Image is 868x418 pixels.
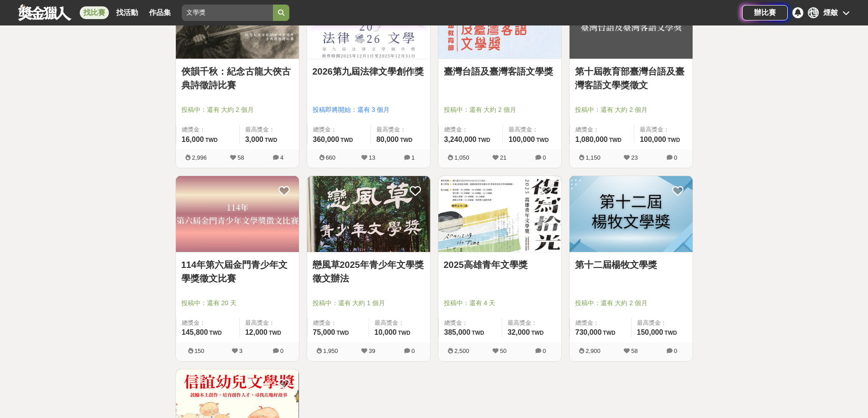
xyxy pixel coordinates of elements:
[444,65,556,78] a: 臺灣台語及臺灣客語文學獎
[444,105,556,115] span: 投稿中：還有 大約 2 個月
[80,6,109,19] a: 找比賽
[508,136,535,143] span: 100,000
[326,154,336,161] span: 660
[113,6,142,19] a: 找活動
[313,328,335,336] span: 75,000
[454,154,469,161] span: 1,050
[313,65,425,78] a: 2026第九屆法律文學創作獎
[313,105,425,115] span: 投稿即將開始：還有 3 個月
[570,176,693,252] img: Cover Image
[531,330,544,336] span: TWD
[508,318,556,327] span: 最高獎金：
[307,176,430,252] img: Cover Image
[472,330,484,336] span: TWD
[239,347,242,354] span: 3
[400,137,412,143] span: TWD
[176,176,299,252] a: Cover Image
[674,347,677,354] span: 0
[195,347,205,354] span: 150
[640,125,687,134] span: 最高獎金：
[438,176,561,252] a: Cover Image
[181,65,293,92] a: 俠韻千秋：紀念古龍大俠古典詩徵詩比賽
[313,258,425,285] a: 戀風草2025年青少年文學獎徵文辦法
[313,318,363,327] span: 總獎金：
[398,330,410,336] span: TWD
[637,328,663,336] span: 150,000
[376,136,399,143] span: 80,000
[411,154,415,161] span: 1
[369,154,375,161] span: 13
[369,347,375,354] span: 39
[637,318,687,327] span: 最高獎金：
[631,154,637,161] span: 23
[609,137,621,143] span: TWD
[603,330,615,336] span: TWD
[181,105,293,115] span: 投稿中：還有 大約 2 個月
[508,125,555,134] span: 最高獎金：
[182,136,204,143] span: 16,000
[500,347,506,354] span: 50
[181,258,293,285] a: 114年第六屆金門青少年文學獎徵文比賽
[586,154,601,161] span: 1,150
[586,347,601,354] span: 2,900
[205,137,217,143] span: TWD
[508,328,530,336] span: 32,000
[500,154,506,161] span: 21
[411,347,415,354] span: 0
[444,258,556,272] a: 2025高雄青年文學獎
[640,136,666,143] span: 100,000
[237,154,244,161] span: 58
[575,125,629,134] span: 總獎金：
[742,5,788,20] div: 辦比賽
[245,328,267,336] span: 12,000
[575,298,687,308] span: 投稿中：還有 大約 2 個月
[575,258,687,272] a: 第十二屆楊牧文學獎
[444,125,498,134] span: 總獎金：
[182,328,208,336] span: 145,800
[376,125,425,134] span: 最高獎金：
[280,347,283,354] span: 0
[313,298,425,308] span: 投稿中：還有 大約 1 個月
[664,330,677,336] span: TWD
[192,154,207,161] span: 2,996
[444,318,496,327] span: 總獎金：
[265,137,277,143] span: TWD
[269,330,281,336] span: TWD
[444,298,556,308] span: 投稿中：還有 4 天
[181,298,293,308] span: 投稿中：還有 20 天
[438,176,561,252] img: Cover Image
[323,347,338,354] span: 1,950
[823,7,838,18] div: 煙皴
[444,328,471,336] span: 385,000
[375,328,397,336] span: 10,000
[176,176,299,252] img: Cover Image
[478,137,490,143] span: TWD
[182,125,234,134] span: 總獎金：
[454,347,469,354] span: 2,500
[245,136,263,143] span: 3,000
[543,154,546,161] span: 0
[182,5,273,21] input: 全球自行車設計比賽
[575,105,687,115] span: 投稿中：還有 大約 2 個月
[245,125,293,134] span: 最高獎金：
[245,318,293,327] span: 最高獎金：
[674,154,677,161] span: 0
[570,176,693,252] a: Cover Image
[313,125,365,134] span: 總獎金：
[145,6,175,19] a: 作品集
[668,137,680,143] span: TWD
[307,176,430,252] a: Cover Image
[336,330,349,336] span: TWD
[375,318,425,327] span: 最高獎金：
[313,136,339,143] span: 360,000
[543,347,546,354] span: 0
[575,136,608,143] span: 1,080,000
[536,137,549,143] span: TWD
[182,318,234,327] span: 總獎金：
[575,65,687,92] a: 第十屆教育部臺灣台語及臺灣客語文學獎徵文
[340,137,353,143] span: TWD
[280,154,283,161] span: 4
[575,328,602,336] span: 730,000
[444,136,477,143] span: 3,240,000
[575,318,626,327] span: 總獎金：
